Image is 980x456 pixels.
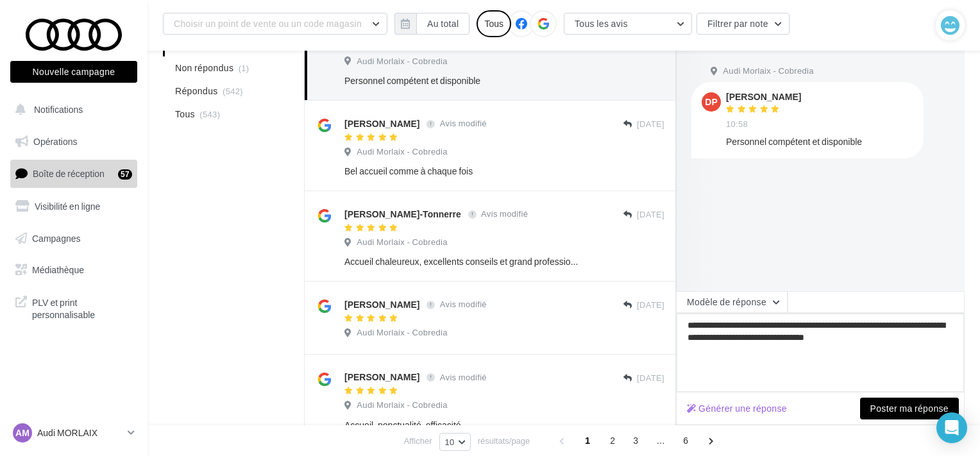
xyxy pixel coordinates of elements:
span: Audi Morlaix - Cobredia [357,237,447,248]
div: Bel accueil comme à chaque fois [344,165,581,178]
div: [PERSON_NAME] [726,92,801,101]
span: Campagnes [32,232,81,243]
div: Accueil chaleureux, excellents conseils et grand professionnalisme. Une équipe avec laquelle on s... [344,255,581,268]
button: Poster ma réponse [860,398,959,419]
span: 6 [675,430,696,451]
span: résultats/page [478,435,530,447]
a: Campagnes [8,225,140,252]
span: Boîte de réception [33,168,105,179]
span: Avis modifié [481,209,528,219]
span: Audi Morlaix - Cobredia [357,400,447,411]
span: Choisir un point de vente ou un code magasin [174,18,362,29]
button: Notifications [8,96,135,123]
button: Au total [416,13,469,35]
div: 57 [118,169,132,180]
span: 10:58 [726,119,748,130]
span: Non répondus [175,62,233,74]
button: 10 [439,433,471,451]
span: Opérations [33,136,77,147]
span: Avis modifié [440,300,487,310]
a: AM Audi MORLAIX [10,421,137,445]
span: Audi Morlaix - Cobredia [357,146,447,158]
span: Notifications [34,104,83,115]
span: Audi Morlaix - Cobredia [723,65,813,77]
a: Médiathèque [8,257,140,283]
span: Tous les avis [575,18,628,29]
span: [DATE] [637,373,664,384]
button: Choisir un point de vente ou un code magasin [163,13,387,35]
span: Audi Morlaix - Cobredia [357,327,447,339]
span: Répondus [175,85,218,97]
a: Visibilité en ligne [8,193,140,220]
span: Avis modifié [440,119,487,129]
div: Personnel compétent et disponible [726,135,913,148]
div: [PERSON_NAME] [344,117,419,130]
span: (542) [223,86,243,96]
span: Tous [175,108,195,121]
div: [PERSON_NAME] [344,298,419,311]
p: Audi MORLAIX [37,426,122,439]
span: Audi Morlaix - Cobredia [357,56,447,67]
div: Open Intercom Messenger [936,412,967,443]
button: Au total [394,13,469,35]
span: Visibilité en ligne [35,201,100,212]
button: Tous les avis [564,13,692,35]
span: 2 [602,430,623,451]
span: AM [15,426,30,439]
span: ... [650,430,671,451]
a: Boîte de réception57 [8,160,140,187]
button: Générer une réponse [682,401,792,416]
a: Opérations [8,128,140,155]
div: [PERSON_NAME] [344,371,419,384]
button: Modèle de réponse [676,291,788,313]
a: PLV et print personnalisable [8,289,140,326]
div: Tous [477,10,511,37]
div: [PERSON_NAME]-Tonnerre [344,208,461,221]
span: DP [705,96,717,108]
span: (1) [239,63,249,73]
span: PLV et print personnalisable [32,294,132,321]
span: [DATE] [637,119,664,130]
span: 3 [625,430,646,451]
span: (543) [199,109,220,119]
span: 1 [577,430,598,451]
div: Personnel compétent et disponible [344,74,581,87]
span: Afficher [404,435,432,447]
span: Médiathèque [32,264,84,275]
div: Accueil, ponctualité, efficacité [344,419,581,432]
button: Filtrer par note [697,13,790,35]
span: [DATE] [637,300,664,311]
span: [DATE] [637,209,664,221]
button: Nouvelle campagne [10,61,137,83]
span: Avis modifié [440,372,487,382]
span: 10 [445,437,455,447]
